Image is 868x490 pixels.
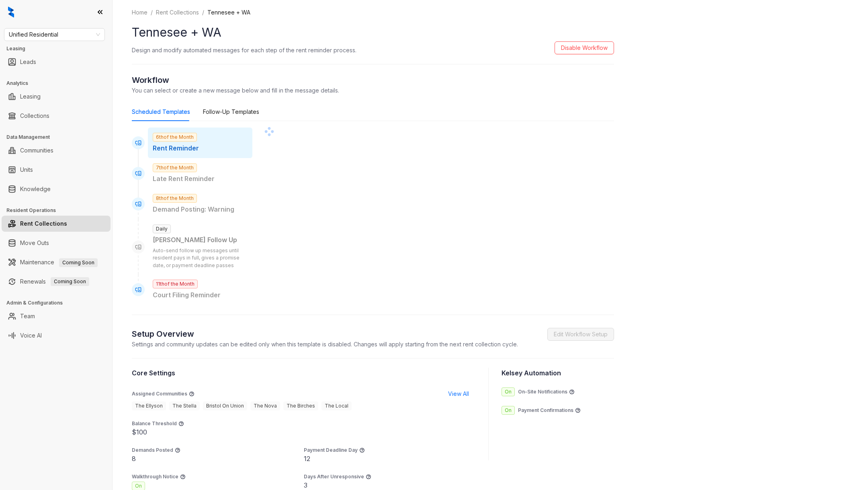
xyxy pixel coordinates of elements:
button: View All [442,387,475,400]
a: Leads [20,54,36,70]
button: Disable Workflow [555,41,614,54]
span: Coming Soon [51,277,89,286]
p: Late Rent Reminder [153,174,248,184]
a: Rent Collections [154,8,201,17]
li: Collections [2,108,111,124]
h3: Data Management [6,134,112,141]
span: 6th of the Month [153,133,197,142]
a: Voice AI [20,327,42,344]
li: Leasing [2,89,111,105]
p: Balance Threshold [132,420,177,427]
p: Assigned Communities [132,390,187,397]
p: Days After Unresponsive [304,473,364,480]
p: On-Site Notifications [518,388,567,395]
button: Edit Workflow Setup [547,328,614,341]
h3: Leasing [6,45,112,52]
img: logo [8,6,14,18]
span: Bristol On Union [203,401,247,410]
p: Demand Posting: Warning [153,204,248,214]
div: Follow-Up Templates [203,107,259,116]
span: 8th of the Month [153,194,197,203]
p: Auto-send follow up messages until resident pays in full, gives a promise date, or payment deadli... [153,247,248,270]
span: Daily [153,224,171,233]
div: 8 [132,454,304,463]
li: / [151,8,153,17]
p: Design and modify automated messages for each step of the rent reminder process. [132,46,356,54]
li: Communities [2,142,111,159]
span: 11th of the Month [153,280,198,288]
span: The Nova [250,401,280,410]
p: Walkthrough Notice [132,473,178,480]
p: Settings and community updates can be edited only when this template is disabled. Changes will ap... [132,340,518,348]
span: Disable Workflow [561,43,608,52]
li: Tennesee + WA [207,8,250,17]
h3: Admin & Configurations [6,299,112,307]
a: Move Outs [20,235,49,251]
span: 7th of the Month [153,163,197,172]
li: Move Outs [2,235,111,251]
a: Collections [20,108,49,124]
h3: Analytics [6,80,112,87]
p: Demands Posted [132,447,173,454]
span: The Stella [169,401,200,410]
li: Units [2,162,111,178]
h3: Kelsey Automation [502,368,614,378]
a: Knowledge [20,181,51,197]
p: Rent Reminder [153,143,248,153]
span: Unified Residential [9,29,100,41]
span: On [502,387,515,396]
li: Renewals [2,274,111,290]
li: Voice AI [2,327,111,344]
span: On [502,406,515,415]
a: Units [20,162,33,178]
li: Knowledge [2,181,111,197]
h1: Tennesee + WA [132,23,614,41]
a: Rent Collections [20,216,67,232]
li: Rent Collections [2,216,111,232]
div: $100 [132,427,475,437]
p: Payment Confirmations [518,407,573,414]
div: 12 [304,454,476,463]
span: The Local [321,401,352,410]
span: View All [448,389,469,398]
li: / [202,8,204,17]
h3: Resident Operations [6,207,112,214]
p: Payment Deadline Day [304,447,358,454]
p: Court Filing Reminder [153,290,248,300]
a: RenewalsComing Soon [20,274,89,290]
span: The Birches [283,401,318,410]
div: Scheduled Templates [132,107,190,116]
div: [PERSON_NAME] Follow Up [153,235,248,245]
h2: Setup Overview [132,328,518,340]
a: Home [130,8,149,17]
div: 3 [304,480,476,490]
a: Team [20,308,35,324]
span: Coming Soon [59,258,98,267]
span: The Ellyson [132,401,166,410]
p: You can select or create a new message below and fill in the message details. [132,86,614,95]
h3: Core Settings [132,368,475,378]
li: Maintenance [2,254,111,270]
li: Team [2,308,111,324]
h2: Workflow [132,74,614,86]
a: Communities [20,142,53,159]
a: Leasing [20,89,41,105]
li: Leads [2,54,111,70]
